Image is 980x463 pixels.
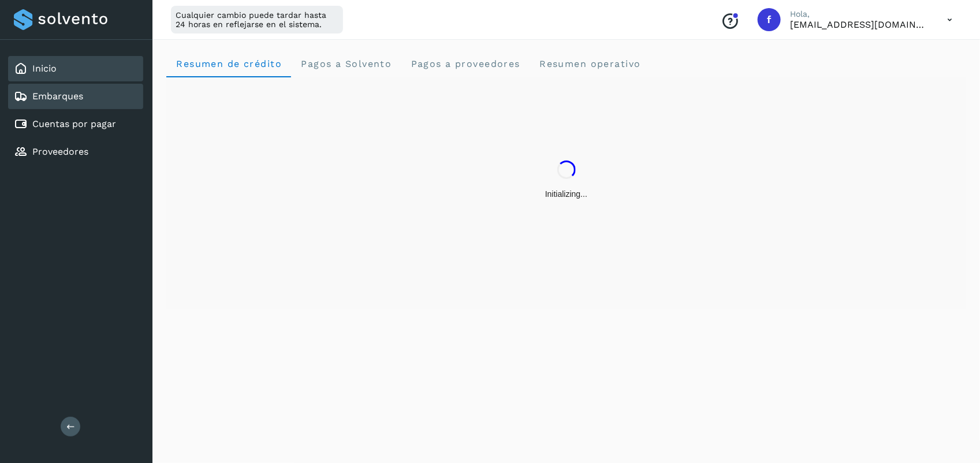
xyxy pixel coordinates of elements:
span: Pagos a Solvento [300,58,392,69]
a: Proveedores [32,146,88,157]
a: Inicio [32,63,57,74]
p: fepadilla@niagarawater.com [790,19,929,30]
div: Embarques [8,84,143,109]
span: Resumen operativo [539,58,641,69]
div: Proveedores [8,139,143,165]
a: Cuentas por pagar [32,118,116,129]
div: Inicio [8,56,143,81]
span: Resumen de crédito [176,58,282,69]
div: Cuentas por pagar [8,111,143,137]
span: Pagos a proveedores [410,58,520,69]
div: Cualquier cambio puede tardar hasta 24 horas en reflejarse en el sistema. [171,6,343,33]
p: Hola, [790,9,929,19]
a: Embarques [32,91,83,102]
